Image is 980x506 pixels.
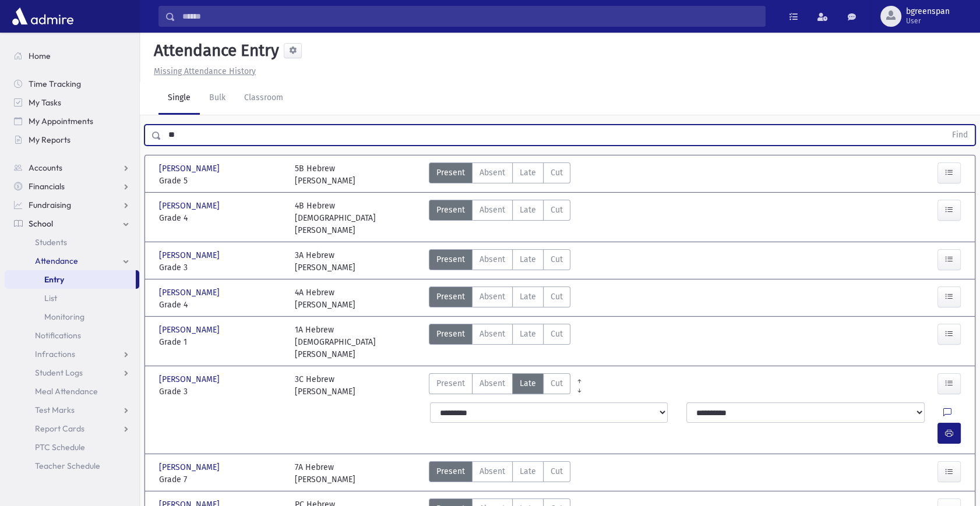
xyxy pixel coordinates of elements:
[149,41,279,61] h5: Attendance Entry
[520,377,536,390] span: Late
[5,177,139,196] a: Financials
[159,385,283,398] span: Grade 3
[159,249,222,261] span: [PERSON_NAME]
[35,256,78,266] span: Attendance
[295,373,355,398] div: 3C Hebrew [PERSON_NAME]
[29,135,70,145] span: My Reports
[429,249,570,274] div: AttTypes
[429,162,570,187] div: AttTypes
[5,438,139,457] a: PTC Schedule
[295,461,355,486] div: 7A Hebrew [PERSON_NAME]
[295,162,355,187] div: 5B Hebrew [PERSON_NAME]
[480,377,505,390] span: Absent
[5,345,139,363] a: Infractions
[29,79,81,89] span: Time Tracking
[35,405,75,415] span: Test Marks
[9,5,76,28] img: AdmirePro
[159,162,222,175] span: [PERSON_NAME]
[295,249,355,274] div: 3A Hebrew [PERSON_NAME]
[551,328,563,340] span: Cut
[5,233,139,252] a: Students
[551,291,563,303] span: Cut
[5,401,139,419] a: Test Marks
[5,130,139,149] a: My Reports
[200,82,235,115] a: Bulk
[551,465,563,477] span: Cut
[480,328,505,340] span: Absent
[35,237,67,247] span: Students
[436,291,465,303] span: Present
[551,204,563,216] span: Cut
[5,307,139,326] a: Monitoring
[5,289,139,307] a: List
[159,373,222,385] span: [PERSON_NAME]
[295,286,355,311] div: 4A Hebrew [PERSON_NAME]
[520,204,536,216] span: Late
[175,6,765,27] input: Search
[436,377,465,390] span: Present
[5,326,139,345] a: Notifications
[429,461,570,486] div: AttTypes
[436,328,465,340] span: Present
[35,423,84,434] span: Report Cards
[159,286,222,299] span: [PERSON_NAME]
[5,47,139,65] a: Home
[480,253,505,266] span: Absent
[29,51,51,61] span: Home
[436,204,465,216] span: Present
[159,336,283,348] span: Grade 1
[159,261,283,274] span: Grade 3
[5,457,139,475] a: Teacher Schedule
[159,324,222,336] span: [PERSON_NAME]
[945,125,975,145] button: Find
[520,253,536,266] span: Late
[35,367,83,378] span: Student Logs
[154,66,256,76] u: Missing Attendance History
[159,200,222,212] span: [PERSON_NAME]
[429,200,570,236] div: AttTypes
[29,200,71,210] span: Fundraising
[159,299,283,311] span: Grade 4
[35,330,81,341] span: Notifications
[35,442,85,452] span: PTC Schedule
[29,116,93,126] span: My Appointments
[520,291,536,303] span: Late
[35,461,100,471] span: Teacher Schedule
[35,349,75,359] span: Infractions
[520,167,536,179] span: Late
[551,253,563,266] span: Cut
[5,196,139,214] a: Fundraising
[906,16,950,26] span: User
[5,382,139,401] a: Meal Attendance
[436,465,465,477] span: Present
[520,465,536,477] span: Late
[35,386,98,397] span: Meal Attendance
[159,461,222,473] span: [PERSON_NAME]
[159,212,283,224] span: Grade 4
[5,214,139,233] a: School
[429,373,570,398] div: AttTypes
[295,200,419,236] div: 4B Hebrew [DEMOGRAPHIC_DATA][PERSON_NAME]
[480,465,505,477] span: Absent
[29,162,62,173] span: Accounts
[429,324,570,360] div: AttTypes
[159,473,283,486] span: Grade 7
[436,253,465,266] span: Present
[5,252,139,270] a: Attendance
[44,274,64,285] span: Entry
[480,167,505,179] span: Absent
[29,181,65,192] span: Financials
[235,82,292,115] a: Classroom
[44,293,57,303] span: List
[159,175,283,187] span: Grade 5
[44,312,84,322] span: Monitoring
[5,158,139,177] a: Accounts
[149,66,256,76] a: Missing Attendance History
[29,97,61,108] span: My Tasks
[480,291,505,303] span: Absent
[480,204,505,216] span: Absent
[5,75,139,93] a: Time Tracking
[5,363,139,382] a: Student Logs
[520,328,536,340] span: Late
[429,286,570,311] div: AttTypes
